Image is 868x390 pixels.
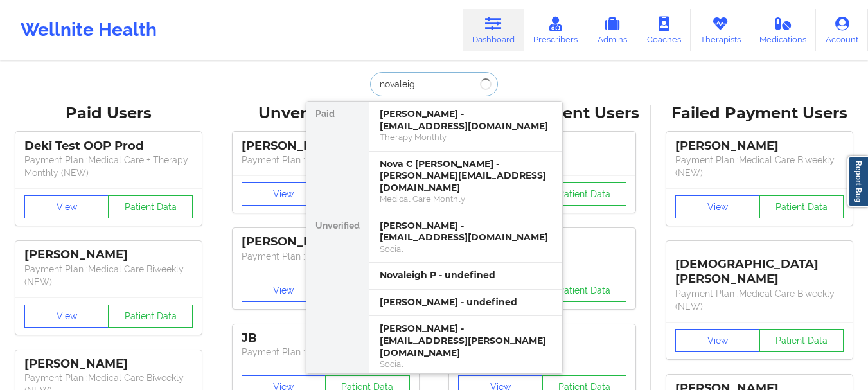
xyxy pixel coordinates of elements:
button: Patient Data [542,182,627,206]
p: Payment Plan : Medical Care Biweekly (NEW) [675,154,844,179]
div: [PERSON_NAME] - [EMAIL_ADDRESS][DOMAIN_NAME] [380,220,552,244]
a: Medications [750,9,817,51]
div: Therapy Monthly [380,132,552,143]
div: Medical Care Monthly [380,193,552,204]
div: JB [242,331,410,346]
a: Prescribers [524,9,588,51]
a: Admins [587,9,637,51]
a: Account [816,9,868,51]
button: Patient Data [542,279,627,302]
a: Therapists [691,9,750,51]
div: Nova C [PERSON_NAME] - [PERSON_NAME][EMAIL_ADDRESS][DOMAIN_NAME] [380,158,552,194]
div: Novaleigh P - undefined [380,269,552,281]
div: [PERSON_NAME] - undefined [380,296,552,308]
a: Coaches [637,9,691,51]
p: Payment Plan : Medical Care Biweekly (NEW) [675,287,844,313]
button: View [242,279,326,302]
button: View [24,195,109,218]
div: [PERSON_NAME] [24,357,193,371]
p: Payment Plan : Unmatched Plan [242,346,410,359]
p: Payment Plan : Unmatched Plan [242,154,410,166]
button: View [675,195,760,218]
p: Payment Plan : Medical Care Biweekly (NEW) [24,263,193,288]
button: Patient Data [759,329,844,352]
button: Patient Data [759,195,844,218]
div: Paid [306,102,369,213]
div: Social [380,359,552,369]
div: [PERSON_NAME] [242,139,410,154]
div: [PERSON_NAME] - [EMAIL_ADDRESS][DOMAIN_NAME] [380,108,552,132]
div: [DEMOGRAPHIC_DATA][PERSON_NAME] [675,247,844,287]
p: Payment Plan : Medical Care + Therapy Monthly (NEW) [24,154,193,179]
button: View [24,305,109,328]
a: Report Bug [847,156,868,207]
button: Patient Data [108,195,193,218]
button: Patient Data [108,305,193,328]
div: [PERSON_NAME] - [EMAIL_ADDRESS][PERSON_NAME][DOMAIN_NAME] [380,323,552,359]
div: Paid Users [9,103,208,123]
button: View [675,329,760,352]
div: [PERSON_NAME] [24,247,193,262]
div: Social [380,244,552,254]
button: View [242,182,326,206]
p: Payment Plan : Unmatched Plan [242,250,410,263]
div: Deki Test OOP Prod [24,139,193,154]
div: [PERSON_NAME] [675,139,844,154]
div: [PERSON_NAME] [242,235,410,249]
div: Unverified Users [226,103,425,123]
a: Dashboard [463,9,524,51]
div: Failed Payment Users [660,103,859,123]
